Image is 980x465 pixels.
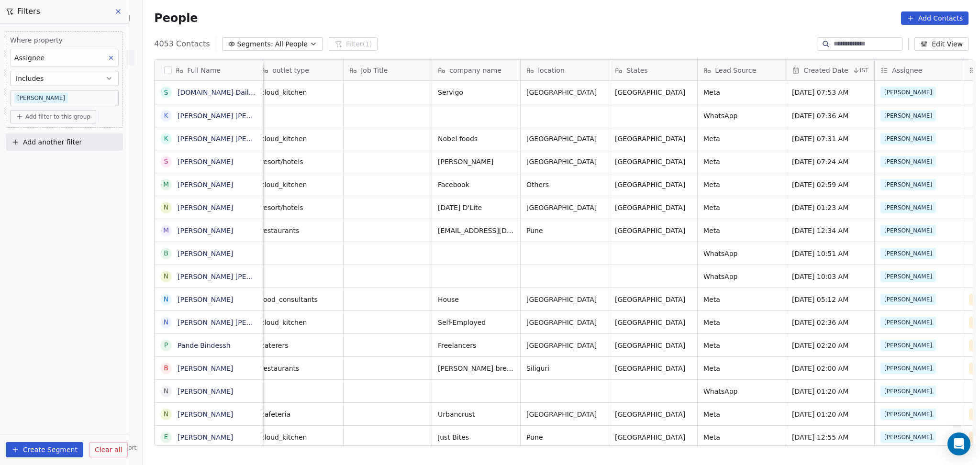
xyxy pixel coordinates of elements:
span: [DATE] D'Lite [438,203,514,212]
div: Created DateIST [786,60,874,80]
span: [GEOGRAPHIC_DATA] [526,295,603,304]
span: [DATE] 07:53 AM [792,88,869,97]
div: K [164,111,168,121]
span: [GEOGRAPHIC_DATA] [615,157,691,166]
span: cloud_kitchen [261,318,337,327]
span: food_consultants [261,295,337,304]
span: [DATE] 07:31 AM [792,134,869,144]
div: M [163,179,169,189]
span: Freelancers [438,341,514,350]
span: [GEOGRAPHIC_DATA] [526,157,603,166]
div: N [164,409,168,419]
div: B [164,363,168,373]
a: [PERSON_NAME] [178,387,233,395]
span: Meta [703,157,780,166]
div: M [163,225,169,235]
span: Meta [703,432,780,442]
span: resort/hotels [261,203,337,212]
a: [PERSON_NAME] [178,296,233,303]
span: Meta [703,295,780,304]
span: restaurants [261,226,337,235]
span: Assignee [892,66,922,75]
span: People [154,11,198,25]
div: P [164,340,168,350]
div: States [609,60,697,80]
span: All People [275,39,308,49]
div: E [164,432,168,442]
span: Created Date [803,66,848,75]
div: Lead Source [698,60,786,80]
span: [GEOGRAPHIC_DATA] [615,203,691,212]
span: Siliguri [526,364,603,373]
span: company name [449,66,501,75]
span: [DATE] 12:55 AM [792,432,869,442]
span: [GEOGRAPHIC_DATA] [615,410,691,419]
span: [DATE] 01:20 AM [792,387,869,396]
span: [PERSON_NAME] [880,248,936,259]
span: [GEOGRAPHIC_DATA] [615,295,691,304]
span: [DATE] 02:59 AM [792,180,869,189]
span: [DATE] 01:20 AM [792,410,869,419]
div: N [164,202,168,212]
span: Meta [703,364,780,373]
span: States [626,66,647,75]
span: [DATE] 12:34 AM [792,226,869,235]
span: Meta [703,410,780,419]
div: Job Title [344,60,432,80]
span: [GEOGRAPHIC_DATA] [526,203,603,212]
button: Edit View [914,37,969,51]
span: Servigo [438,88,514,97]
span: [PERSON_NAME] [438,157,514,166]
span: [DATE] 10:03 AM [792,272,869,281]
span: [PERSON_NAME] [880,87,936,98]
span: resort/hotels [261,157,337,166]
span: [PERSON_NAME] [880,179,936,190]
span: [GEOGRAPHIC_DATA] [615,364,691,373]
span: [PERSON_NAME] [880,156,936,167]
span: [DATE] 05:12 AM [792,295,869,304]
span: Meta [703,134,780,144]
a: [PERSON_NAME] [PERSON_NAME] [178,112,291,120]
span: [GEOGRAPHIC_DATA] [526,341,603,350]
div: N [164,317,168,327]
button: Add Contacts [901,11,969,25]
span: [GEOGRAPHIC_DATA] [615,226,691,235]
div: location [521,60,609,80]
span: [GEOGRAPHIC_DATA] [526,410,603,419]
span: [PERSON_NAME] breeding farm Siliguri [438,364,514,373]
span: Facebook [438,180,514,189]
span: Nobel foods [438,134,514,144]
span: [DATE] 02:20 AM [792,341,869,350]
a: [PERSON_NAME] [178,250,233,257]
span: Urbancrust [438,410,514,419]
a: [PERSON_NAME] [178,410,233,418]
span: Meta [703,341,780,350]
span: [GEOGRAPHIC_DATA] [526,318,603,327]
span: [PERSON_NAME] [880,432,936,443]
a: [DOMAIN_NAME] Daily Meals Service [178,89,301,96]
span: [DATE] 02:00 AM [792,364,869,373]
a: [PERSON_NAME] [178,433,233,441]
a: [PERSON_NAME] [178,181,233,188]
span: Segments: [237,39,273,49]
span: cloud_kitchen [261,180,337,189]
span: [PERSON_NAME] [880,294,936,305]
span: WhatsApp [703,111,780,121]
span: 4053 Contacts [154,38,210,50]
span: Full Name [187,66,221,75]
span: outlet type [272,66,309,75]
span: [GEOGRAPHIC_DATA] [615,180,691,189]
span: cloud_kitchen [261,134,337,144]
div: N [164,271,168,281]
span: Just Bites [438,432,514,442]
span: [GEOGRAPHIC_DATA] [615,341,691,350]
span: cloud_kitchen [261,88,337,97]
span: WhatsApp [703,249,780,258]
span: [GEOGRAPHIC_DATA] [615,318,691,327]
div: Assignee [875,60,963,80]
a: Pande Bindessh [178,342,231,349]
span: [PERSON_NAME] [880,133,936,144]
div: N [164,386,168,396]
span: Meta [703,180,780,189]
span: caterers [261,341,337,350]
